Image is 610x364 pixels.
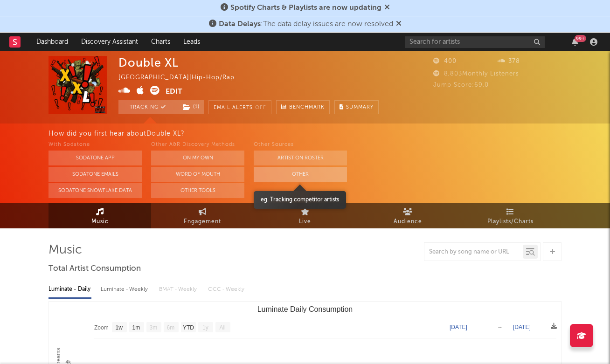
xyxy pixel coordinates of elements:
text: [DATE] [513,324,531,330]
button: (1) [177,100,204,114]
span: Playlists/Charts [487,216,534,227]
button: Tracking [118,100,177,114]
span: 378 [498,58,520,64]
a: Live [254,203,356,228]
button: Other Tools [151,183,244,198]
text: All [219,324,225,331]
button: Summary [334,100,379,114]
div: How did you first hear about Double XL ? [49,128,610,139]
a: Discovery Assistant [75,33,145,51]
div: With Sodatone [49,139,142,151]
text: 3m [150,324,158,331]
text: 1m [132,324,140,331]
button: Email AlertsOff [208,100,271,114]
text: 6m [167,324,175,331]
button: Sodatone Snowflake Data [49,183,142,198]
text: 1y [202,324,208,331]
span: Dismiss [396,21,402,28]
a: Dashboard [30,33,75,51]
span: Summary [346,105,374,110]
text: Zoom [94,324,109,331]
em: Off [255,105,266,110]
a: Audience [356,203,459,228]
div: Double XL [118,56,179,69]
div: Other Sources [254,139,347,151]
span: ( 1 ) [177,100,204,114]
span: 8,803 Monthly Listeners [433,71,519,77]
a: Leads [177,33,207,51]
text: 1w [116,324,123,331]
button: 99+ [572,38,578,46]
span: Dismiss [384,4,390,12]
span: Data Delays [219,21,261,28]
input: Search by song name or URL [424,248,523,256]
a: Benchmark [276,100,330,114]
div: Other A&R Discovery Methods [151,139,244,151]
a: Music [49,203,151,228]
div: 99 + [575,35,586,42]
span: : The data delay issues are now resolved [219,21,393,28]
span: Live [299,216,311,227]
button: Sodatone Emails [49,167,142,182]
button: Artist on Roster [254,151,347,165]
button: Word Of Mouth [151,167,244,182]
button: Sodatone App [49,151,142,165]
div: Luminate - Daily [49,282,91,297]
text: YTD [183,324,194,331]
span: Spotify Charts & Playlists are now updating [230,4,381,12]
a: Engagement [151,203,254,228]
span: 400 [433,58,457,64]
span: Jump Score: 69.0 [433,82,489,88]
div: [GEOGRAPHIC_DATA] | Hip-Hop/Rap [118,72,245,83]
a: Charts [145,33,177,51]
text: → [497,324,503,330]
button: Other [254,167,347,182]
span: Audience [394,216,422,227]
span: Engagement [184,216,221,227]
span: Music [91,216,109,227]
span: Total Artist Consumption [49,263,141,275]
span: Benchmark [289,102,325,113]
text: [DATE] [450,324,467,330]
text: Luminate Daily Consumption [257,305,353,313]
div: Luminate - Weekly [101,282,150,297]
button: On My Own [151,151,244,165]
button: Edit [166,86,182,97]
a: Playlists/Charts [459,203,561,228]
input: Search for artists [405,36,545,48]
